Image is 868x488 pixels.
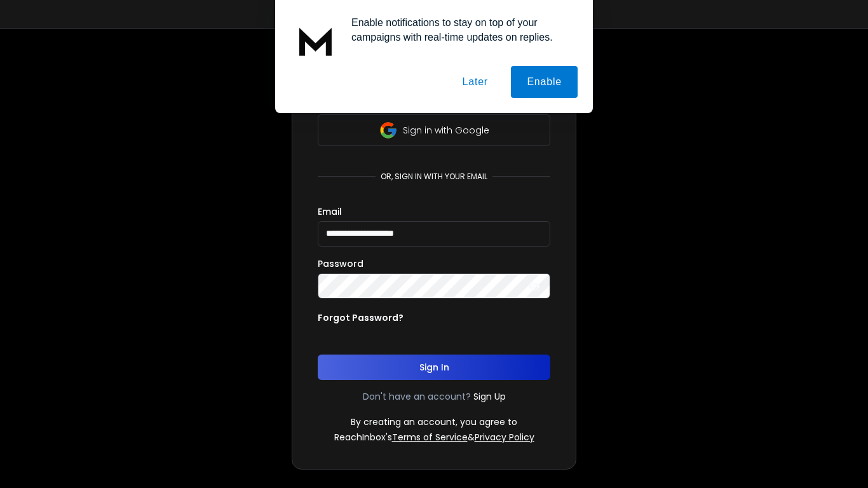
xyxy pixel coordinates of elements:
[318,259,363,268] label: Password
[290,15,341,66] img: notification icon
[376,172,492,182] p: or, sign in with your email
[511,66,578,98] button: Enable
[334,431,534,444] p: ReachInbox's &
[318,207,342,216] label: Email
[351,416,517,428] p: By creating an account, you agree to
[392,431,468,444] a: Terms of Service
[341,15,578,44] div: Enable notifications to stay on top of your campaigns with real-time updates on replies.
[318,114,550,146] button: Sign in with Google
[446,66,503,98] button: Later
[318,355,550,380] button: Sign In
[475,431,534,444] a: Privacy Policy
[363,390,471,403] p: Don't have an account?
[318,311,403,324] p: Forgot Password?
[403,124,489,137] p: Sign in with Google
[473,390,506,403] a: Sign Up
